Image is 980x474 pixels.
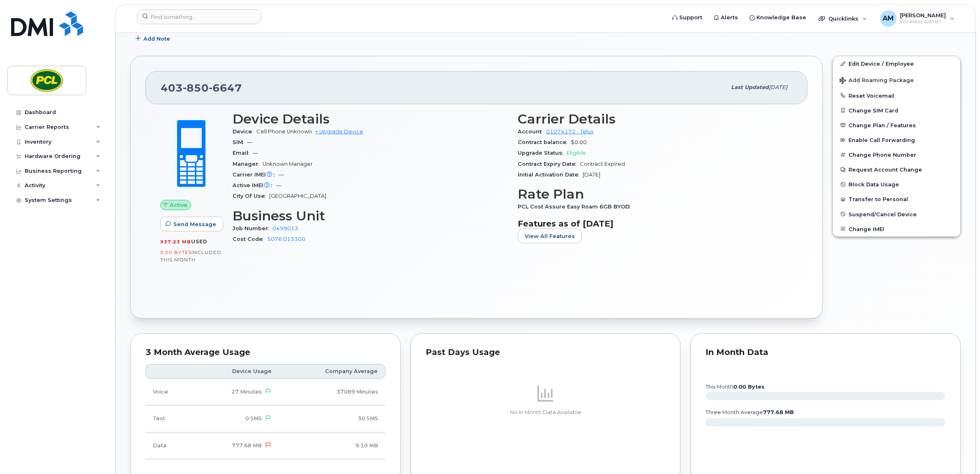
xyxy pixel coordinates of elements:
span: Device [233,128,256,135]
span: Knowledge Base [756,14,806,22]
button: Suspend/Cancel Device [833,207,960,222]
span: AM [883,14,894,23]
td: Voice [145,379,193,405]
span: Upgrade Status [518,150,567,156]
span: Email [233,150,253,156]
span: 937.23 MB [160,239,191,245]
span: Cell Phone Unknown [256,128,312,135]
span: Carrier IMEI [233,172,279,178]
tspan: 777.68 MB [763,409,794,415]
a: 01074172 - Telus [546,128,593,135]
p: No In Month Data Available [426,409,666,416]
button: Add Roaming Package [833,71,960,88]
button: Send Message [160,217,223,231]
td: 30 SMS [279,405,385,432]
span: — [276,182,281,188]
span: 850 [183,82,209,94]
span: City Of Use [233,193,269,199]
text: three month average [705,409,794,415]
span: — [253,150,258,156]
span: 777.68 MB [232,442,262,449]
span: Support [679,14,702,22]
span: Contract Expired [580,161,625,167]
button: Enable Call Forwarding [833,133,960,147]
span: Active IMEI [233,182,276,188]
span: Add Note [143,35,170,43]
span: Unknown Manager [263,161,313,167]
button: Change Plan / Features [833,118,960,133]
span: Contract balance [518,139,571,145]
div: Quicklinks [813,10,873,27]
button: Request Account Change [833,162,960,177]
td: 9.10 MB [279,433,385,459]
div: Ajay Meena [874,10,960,27]
span: Suspend/Cancel Device [849,211,917,217]
button: Change SIM Card [833,103,960,118]
span: SIM [233,139,247,145]
span: View All Features [525,232,575,240]
td: Text [145,405,193,432]
span: Active [170,201,187,209]
a: Knowledge Base [744,9,812,26]
text: this month [705,384,765,390]
span: Quicklinks [828,15,858,22]
span: — [247,139,253,145]
div: Past Days Usage [426,348,666,357]
span: Add Roaming Package [839,77,914,85]
h3: Features as of [DATE] [518,219,793,229]
span: Send Message [173,220,216,228]
span: [GEOGRAPHIC_DATA] [269,193,326,199]
h3: Device Details [233,112,508,126]
div: In Month Data [706,348,945,357]
span: — [279,172,284,178]
div: 3 Month Average Usage [145,348,385,357]
span: included this month [160,249,221,263]
button: Reset Voicemail [833,88,960,103]
h3: Rate Plan [518,187,793,202]
span: Job Number [233,225,272,231]
tspan: 0.00 Bytes [733,384,765,390]
h3: Carrier Details [518,112,793,126]
span: Wireless Admin [900,18,946,25]
a: Alerts [708,9,744,26]
span: Alerts [721,14,738,22]
a: 5076.013300 [267,236,305,242]
span: Manager [233,161,263,167]
a: + Upgrade Device [315,128,363,135]
input: Find something... [137,9,261,24]
span: Enable Call Forwarding [849,137,915,143]
span: Initial Activation Date [518,172,583,178]
span: Eligible [567,150,586,156]
td: Data [145,433,193,459]
span: Cost Code [233,236,267,242]
th: Company Average [279,364,385,379]
span: PCL Cost Assure Easy Roam 6GB BYOD [518,204,634,210]
span: Contract Expiry Date [518,161,580,167]
span: Last updated [731,84,769,90]
span: [DATE] [769,84,787,90]
span: used [191,238,208,245]
a: Edit Device / Employee [833,56,960,71]
a: 0499013 [272,225,298,231]
span: 0.00 Bytes [160,250,191,255]
button: Block Data Usage [833,177,960,192]
h3: Business Unit [233,208,508,223]
span: [DATE] [583,172,600,178]
button: View All Features [518,229,582,243]
span: 27 Minutes [231,389,262,395]
a: Support [666,9,708,26]
td: 37089 Minutes [279,379,385,405]
th: Device Usage [193,364,279,379]
button: Transfer to Personal [833,192,960,206]
span: [PERSON_NAME] [900,12,946,18]
span: Account [518,128,546,135]
button: Change Phone Number [833,147,960,162]
span: 403 [161,82,242,94]
span: $0.00 [571,139,587,145]
span: Change Plan / Features [849,122,916,128]
button: Change IMEI [833,222,960,236]
span: 0 SMS [245,415,262,421]
button: Add Note [130,31,177,46]
span: 6647 [209,82,242,94]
